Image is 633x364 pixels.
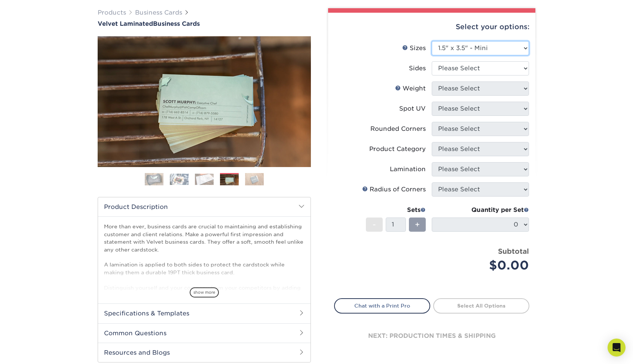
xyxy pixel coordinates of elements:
div: Select your options: [334,13,529,41]
span: show more [190,287,219,297]
div: Sets [366,206,426,215]
div: Weight [395,84,426,93]
span: + [415,219,420,230]
div: Sides [409,64,426,73]
h1: Business Cards [98,20,311,27]
h2: Specifications & Templates [98,303,311,323]
span: Velvet Laminated [98,20,153,27]
img: Business Cards 04 [220,174,239,186]
span: - [373,219,376,230]
img: Velvet Laminated 04 [98,36,311,167]
a: Products [98,9,126,16]
img: Business Cards 05 [245,173,264,186]
div: $0.00 [437,256,529,274]
div: Lamination [390,165,426,174]
div: Quantity per Set [432,206,529,215]
div: Spot UV [399,104,426,113]
a: Select All Options [433,298,529,313]
a: Velvet LaminatedBusiness Cards [98,20,311,27]
h2: Resources and Blogs [98,343,311,362]
p: More than ever, business cards are crucial to maintaining and establishing customer and client re... [104,223,305,345]
img: Business Cards 01 [145,170,163,189]
img: Business Cards 03 [195,173,214,185]
div: Sizes [402,44,426,53]
div: Rounded Corners [370,124,426,133]
h2: Product Description [98,197,311,216]
div: next: production times & shipping [334,314,529,358]
strong: Subtotal [498,247,529,255]
a: Chat with a Print Pro [334,298,430,313]
a: Business Cards [135,9,182,16]
h2: Common Questions [98,323,311,343]
div: Radius of Corners [362,185,426,194]
div: Open Intercom Messenger [608,339,626,357]
div: Product Category [369,145,426,154]
img: Business Cards 02 [170,173,189,185]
